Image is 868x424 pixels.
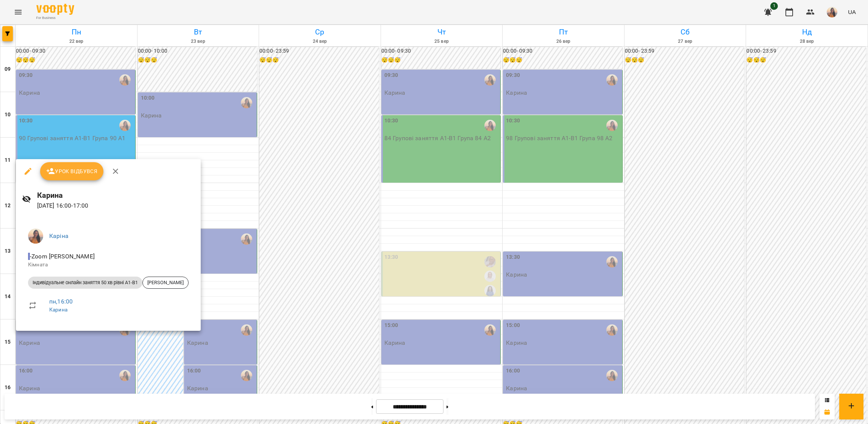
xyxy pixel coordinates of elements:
span: Урок відбувся [46,167,98,176]
span: - Zoom [PERSON_NAME] [28,253,96,260]
p: Кімната [28,261,189,269]
a: пн , 16:00 [49,298,73,305]
a: Карина [49,307,67,313]
span: Індивідуальне онлайн заняття 50 хв рівні А1-В1 [28,279,142,286]
button: Урок відбувся [40,162,104,180]
h6: Карина [37,189,195,201]
img: 069e1e257d5519c3c657f006daa336a6.png [28,228,43,244]
span: [PERSON_NAME] [143,279,188,286]
p: [DATE] 16:00 - 17:00 [37,201,195,210]
a: Каріна [49,232,69,239]
div: [PERSON_NAME] [142,277,189,289]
